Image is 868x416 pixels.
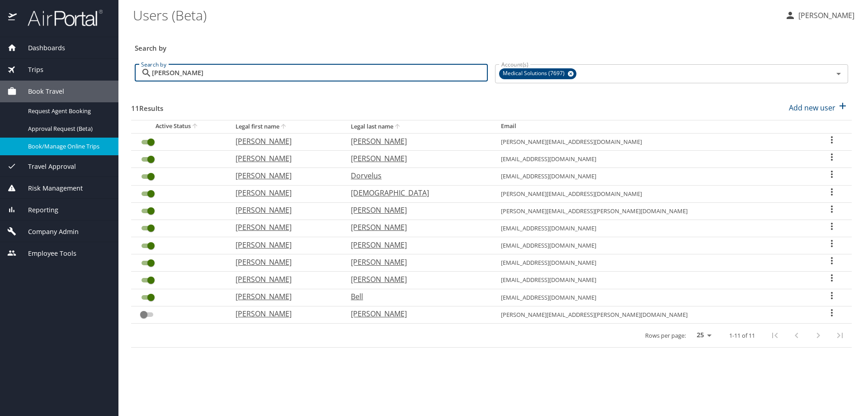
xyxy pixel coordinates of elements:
img: airportal-logo.png [18,9,103,27]
span: Request Agent Booking [28,107,108,115]
td: [EMAIL_ADDRESS][DOMAIN_NAME] [494,289,812,306]
span: Reporting [17,205,58,215]
td: [EMAIL_ADDRESS][DOMAIN_NAME] [494,237,812,254]
p: [PERSON_NAME] [236,136,333,147]
p: [PERSON_NAME] [351,239,483,250]
span: Risk Management [17,183,83,193]
p: Rows per page: [645,333,686,339]
p: [PERSON_NAME] [236,239,333,250]
span: Employee Tools [17,249,76,258]
button: Open [832,67,845,80]
p: [PERSON_NAME] [236,308,333,319]
p: [PERSON_NAME] [351,205,483,215]
p: [PERSON_NAME] [236,257,333,268]
h3: Search by [135,38,848,53]
button: [PERSON_NAME] [781,7,858,24]
th: Legal last name [344,120,494,133]
th: Legal first name [228,120,344,133]
p: Bell [351,291,483,302]
td: [EMAIL_ADDRESS][DOMAIN_NAME] [494,272,812,289]
p: Add new user [789,102,835,113]
td: [PERSON_NAME][EMAIL_ADDRESS][DOMAIN_NAME] [494,185,812,202]
span: Company Admin [17,227,79,237]
p: Dorvelus [351,170,483,181]
table: User Search Table [131,120,852,348]
span: Book Travel [17,86,64,96]
span: Dashboards [17,43,65,53]
td: [PERSON_NAME][EMAIL_ADDRESS][PERSON_NAME][DOMAIN_NAME] [494,306,812,323]
h1: Users (Beta) [133,1,778,29]
p: [PERSON_NAME] [351,222,483,233]
button: sort [279,123,288,131]
h3: 11 Results [131,98,163,114]
button: sort [191,122,200,131]
p: [PERSON_NAME] [351,257,483,268]
span: Travel Approval [17,162,76,172]
select: rows per page [689,329,715,342]
p: [PERSON_NAME] [236,170,333,181]
span: Trips [17,65,43,75]
p: [PERSON_NAME] [236,274,333,285]
p: [PERSON_NAME] [351,136,483,147]
p: [DEMOGRAPHIC_DATA] [351,187,483,198]
p: [PERSON_NAME] [351,308,483,319]
p: [PERSON_NAME] [351,274,483,285]
p: 1-11 of 11 [729,333,755,339]
td: [PERSON_NAME][EMAIL_ADDRESS][PERSON_NAME][DOMAIN_NAME] [494,202,812,220]
button: sort [393,123,402,131]
span: Medical Solutions (7697) [499,69,570,78]
img: icon-airportal.png [8,9,18,27]
th: Email [494,120,812,133]
span: Approval Request (Beta) [28,124,108,133]
span: Book/Manage Online Trips [28,142,108,151]
p: [PERSON_NAME] [351,153,483,164]
td: [EMAIL_ADDRESS][DOMAIN_NAME] [494,254,812,272]
td: [EMAIL_ADDRESS][DOMAIN_NAME] [494,220,812,237]
p: [PERSON_NAME] [236,291,333,302]
button: Add new user [785,98,852,118]
p: [PERSON_NAME] [236,205,333,215]
p: [PERSON_NAME] [236,187,333,198]
th: Active Status [131,120,228,133]
input: Search by name or email [152,64,488,81]
p: [PERSON_NAME] [796,10,854,21]
p: [PERSON_NAME] [236,153,333,164]
td: [EMAIL_ADDRESS][DOMAIN_NAME] [494,168,812,185]
div: Medical Solutions (7697) [499,68,576,79]
p: [PERSON_NAME] [236,222,333,233]
td: [EMAIL_ADDRESS][DOMAIN_NAME] [494,151,812,168]
td: [PERSON_NAME][EMAIL_ADDRESS][DOMAIN_NAME] [494,133,812,150]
